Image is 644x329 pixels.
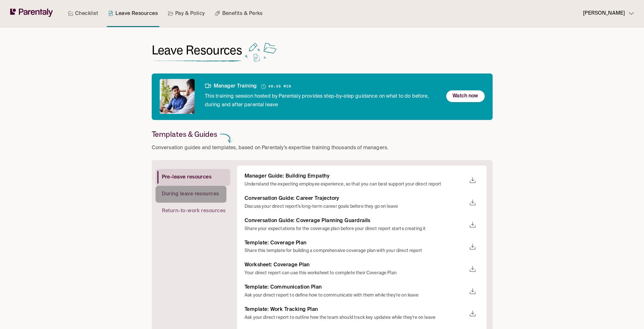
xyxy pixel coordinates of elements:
[466,263,479,276] button: download
[466,285,479,298] button: download
[245,195,466,202] h6: Conversation Guide: Career Trajectory
[152,73,493,109] a: Manager Training49:25 minThis training session hosted by Parentaly provides step-by-step guidance...
[162,191,219,198] span: During leave resources
[268,84,291,90] h6: 49:25 min
[453,92,478,101] p: Watch now
[152,43,242,58] h1: Leave
[466,241,479,253] button: download
[466,307,479,320] button: download
[245,218,466,224] h6: Conversation Guide: Coverage Planning Guardrails
[245,306,466,313] h6: Template: Work Tracking Plan
[466,219,479,231] button: download
[466,174,479,187] button: download
[245,173,466,180] h6: Manager Guide: Building Empathy
[152,129,217,139] h6: Templates & Guides
[245,226,466,232] p: Share your expectations for the coverage plan before your direct report starts creating it
[245,203,466,210] p: Discuss your direct report’s long-term career goals before they go on leave
[245,248,466,254] p: Share this template for building a comprehensive coverage plan with your direct report
[205,83,257,90] h6: Manager Training
[245,270,466,276] p: Your direct report can use this worksheet to complete their Coverage Plan
[245,262,466,269] h6: Worksheet: Coverage Plan
[466,196,479,209] button: download
[245,181,466,188] p: Understand the expecting employee experience, so that you can best support your direct report
[186,42,242,58] span: Resources
[245,292,466,299] p: Ask your direct report to define how to communicate with them while they’re on leave
[205,88,436,109] p: This training session hosted by Parentaly provides step-by-step guidance on what to do before, du...
[245,284,466,291] h6: Template: Communication Plan
[446,90,484,102] button: Watch now
[152,144,389,152] p: Conversation guides and templates, based on Parentaly’s expertise training thousands of managers.
[245,240,466,247] h6: Template: Coverage Plan
[162,208,226,214] span: Return-to-work resources
[583,9,625,18] p: [PERSON_NAME]
[245,314,466,321] p: Ask your direct report to outline how the team should track key updates while they’re on leave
